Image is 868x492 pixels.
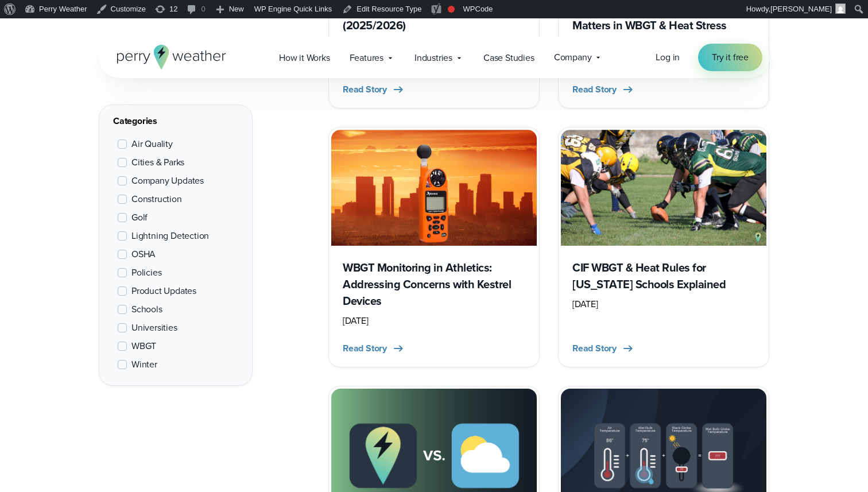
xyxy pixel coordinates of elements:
[770,5,832,13] span: [PERSON_NAME]
[572,342,635,355] button: Read Story
[131,266,161,280] span: Policies
[131,284,196,298] span: Product Updates
[350,51,383,65] span: Features
[131,358,157,371] span: Winter
[131,174,204,188] span: Company Updates
[279,51,330,65] span: How it Works
[113,114,238,128] div: Categories
[483,51,534,65] span: Case Studies
[558,127,769,367] a: CIF Wet Bulb Globe Temp CIF WBGT & Heat Rules for [US_STATE] Schools Explained [DATE] Read Story
[131,229,209,243] span: Lightning Detection
[414,51,452,65] span: Industries
[572,259,755,293] h3: CIF WBGT & Heat Rules for [US_STATE] Schools Explained
[343,259,525,309] h3: WBGT Monitoring in Athletics: Addressing Concerns with Kestrel Devices
[572,1,755,51] h3: Black Bulb Sensors: Why Size Matters in WBGT & Heat Stress Readings
[131,321,177,335] span: Universities
[328,127,540,367] a: WBGT Monitoring in Athletics: Addressing Concerns with Kestrel Devices [DATE] Read Story
[554,51,592,64] span: Company
[131,156,184,169] span: Cities & Parks
[474,46,544,69] a: Case Studies
[131,137,173,151] span: Air Quality
[448,6,455,13] div: Focus keyphrase not set
[131,247,156,261] span: OSHA
[131,211,148,224] span: Golf
[698,44,762,71] a: Try it free
[343,342,405,355] button: Read Story
[656,51,680,64] a: Log in
[712,51,749,64] span: Try it free
[572,83,635,96] button: Read Story
[343,83,387,96] span: Read Story
[131,192,182,206] span: Construction
[343,314,525,328] div: [DATE]
[572,297,755,311] div: [DATE]
[131,339,156,353] span: WBGT
[343,342,387,355] span: Read Story
[343,83,405,96] button: Read Story
[269,46,340,69] a: How it Works
[131,303,162,316] span: Schools
[561,130,766,245] img: CIF Wet Bulb Globe Temp
[572,83,617,96] span: Read Story
[572,342,617,355] span: Read Story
